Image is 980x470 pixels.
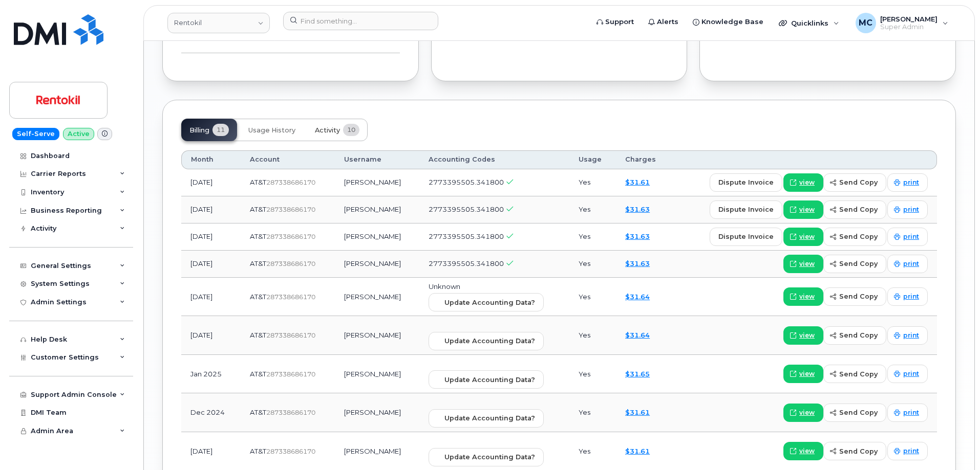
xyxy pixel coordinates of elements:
[718,232,774,241] span: dispute invoice
[848,13,955,33] div: Marty Courter
[839,408,878,417] span: send copy
[429,448,544,466] button: Update Accounting Data?
[250,447,266,455] span: AT&T
[335,223,419,251] td: [PERSON_NAME]
[335,355,419,394] td: [PERSON_NAME]
[823,365,886,383] button: send copy
[625,205,650,213] a: $31.63
[569,150,616,169] th: Usage
[266,331,315,339] span: 287338686170
[250,331,266,339] span: AT&T
[718,205,774,214] span: dispute invoice
[266,260,315,267] span: 287338686170
[823,255,886,273] button: send copy
[429,409,544,428] button: Update Accounting Data?
[181,223,241,251] td: [DATE]
[241,150,335,169] th: Account
[799,205,815,214] span: view
[569,169,616,196] td: Yes
[641,12,686,32] a: Alerts
[887,365,928,383] a: print
[686,12,771,32] a: Knowledge Base
[783,365,823,383] a: view
[429,205,504,213] span: 2773395505.341800
[718,177,774,187] span: dispute invoice
[783,326,823,345] a: view
[887,200,928,219] a: print
[181,355,241,394] td: Jan 2025
[799,232,815,241] span: view
[887,173,928,192] a: print
[248,126,295,135] span: Usage History
[429,293,544,311] button: Update Accounting Data?
[783,200,823,219] a: view
[266,178,315,186] span: 287338686170
[783,442,823,460] a: view
[605,17,634,27] span: Support
[181,196,241,223] td: [DATE]
[887,228,928,246] a: print
[935,426,972,462] iframe: Messenger Launcher
[569,278,616,317] td: Yes
[710,228,782,246] button: dispute invoice
[903,178,919,187] span: print
[250,259,266,267] span: AT&T
[444,298,535,307] span: Update Accounting Data?
[335,196,419,223] td: [PERSON_NAME]
[444,336,535,346] span: Update Accounting Data?
[250,232,266,240] span: AT&T
[625,178,650,186] a: $31.61
[799,331,815,340] span: view
[823,228,886,246] button: send copy
[283,12,438,30] input: Find something...
[903,259,919,268] span: print
[839,205,878,214] span: send copy
[429,232,504,240] span: 2773395505.341800
[783,228,823,246] a: view
[343,124,359,136] span: 10
[799,292,815,301] span: view
[181,393,241,432] td: Dec 2024
[839,369,878,379] span: send copy
[839,177,878,187] span: send copy
[429,178,504,186] span: 2773395505.341800
[625,370,650,378] a: $31.65
[625,293,650,301] a: $31.64
[625,232,650,240] a: $31.63
[859,17,872,29] span: MC
[181,251,241,278] td: [DATE]
[250,178,266,186] span: AT&T
[625,408,650,416] a: $31.61
[903,205,919,214] span: print
[181,150,241,169] th: Month
[791,19,828,27] span: Quicklinks
[887,287,928,306] a: print
[181,278,241,317] td: [DATE]
[266,233,315,240] span: 287338686170
[335,251,419,278] td: [PERSON_NAME]
[266,409,315,416] span: 287338686170
[823,442,886,460] button: send copy
[569,393,616,432] td: Yes
[880,23,938,31] span: Super Admin
[799,369,815,378] span: view
[250,205,266,213] span: AT&T
[266,447,315,455] span: 287338686170
[839,232,878,241] span: send copy
[783,404,823,422] a: view
[823,200,886,219] button: send copy
[250,408,266,416] span: AT&T
[181,316,241,355] td: [DATE]
[419,150,569,169] th: Accounting Codes
[823,287,886,306] button: send copy
[657,17,678,27] span: Alerts
[266,370,315,378] span: 287338686170
[880,15,938,23] span: [PERSON_NAME]
[887,255,928,273] a: print
[903,232,919,241] span: print
[887,442,928,460] a: print
[710,173,782,192] button: dispute invoice
[799,259,815,268] span: view
[783,173,823,192] a: view
[823,173,886,192] button: send copy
